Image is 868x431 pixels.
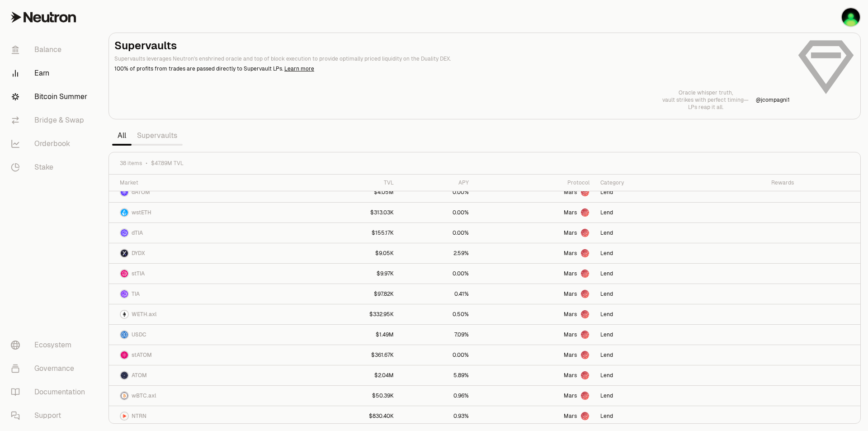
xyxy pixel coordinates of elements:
[474,365,595,385] a: Mars
[109,406,313,426] a: NTRN LogoNTRN
[595,243,719,263] a: Lend
[564,372,577,379] span: Mars
[474,386,595,406] a: Mars
[564,250,577,257] span: Mars
[474,264,595,284] a: Mars
[114,38,790,53] h2: Supervaults
[121,229,128,237] img: dTIA Logo
[564,270,577,277] span: Mars
[474,223,595,243] a: Mars
[564,290,577,298] span: Mars
[132,412,146,420] span: NTRN
[132,290,140,298] span: TIA
[109,345,313,365] a: stATOM LogostATOM
[595,203,719,223] a: Lend
[313,325,399,345] a: $1.49M
[313,182,399,202] a: $4.05M
[405,179,469,186] div: APY
[756,96,790,104] a: @jcompagni1
[474,203,595,223] a: Mars
[120,160,142,167] span: 38 items
[662,89,749,96] p: Oracle whisper truth,
[399,365,474,385] a: 5.89%
[595,386,719,406] a: Lend
[132,392,156,399] span: wBTC.axl
[842,8,860,26] img: Investment
[109,284,313,304] a: TIA LogoTIA
[662,104,749,111] p: LPs reap it all.
[109,304,313,324] a: WETH.axl LogoWETH.axl
[109,182,313,202] a: dATOM LogodATOM
[132,311,156,318] span: WETH.axl
[121,209,128,216] img: wstETH Logo
[121,351,128,359] img: stATOM Logo
[313,304,399,324] a: $332.95K
[313,223,399,243] a: $155.17K
[121,372,128,379] img: ATOM Logo
[474,182,595,202] a: Mars
[4,380,98,404] a: Documentation
[132,331,146,338] span: USDC
[4,38,98,62] a: Balance
[313,203,399,223] a: $313.03K
[474,284,595,304] a: Mars
[595,284,719,304] a: Lend
[399,264,474,284] a: 0.00%
[109,325,313,345] a: USDC LogoUSDC
[756,96,790,104] p: @ jcompagni1
[564,392,577,399] span: Mars
[595,365,719,385] a: Lend
[109,386,313,406] a: wBTC.axl LogowBTC.axl
[564,311,577,318] span: Mars
[313,386,399,406] a: $50.39K
[595,264,719,284] a: Lend
[399,325,474,345] a: 7.09%
[595,325,719,345] a: Lend
[595,345,719,365] a: Lend
[132,372,147,379] span: ATOM
[480,179,590,186] div: Protocol
[109,365,313,385] a: ATOM LogoATOM
[4,132,98,156] a: Orderbook
[399,386,474,406] a: 0.96%
[121,270,128,277] img: stTIA Logo
[121,290,128,298] img: TIA Logo
[564,412,577,420] span: Mars
[109,243,313,263] a: DYDX LogoDYDX
[151,160,184,167] span: $47.89M TVL
[132,250,145,257] span: DYDX
[595,223,719,243] a: Lend
[399,203,474,223] a: 0.00%
[120,179,308,186] div: Market
[121,331,128,338] img: USDC Logo
[121,392,128,399] img: wBTC.axl Logo
[474,406,595,426] a: Mars
[132,270,145,277] span: stTIA
[4,156,98,179] a: Stake
[4,109,98,132] a: Bridge & Swap
[121,311,128,318] img: WETH.axl Logo
[319,179,394,186] div: TVL
[132,229,143,237] span: dTIA
[564,189,577,196] span: Mars
[114,65,790,73] p: 100% of profits from trades are passed directly to Supervault LPs.
[600,179,713,186] div: Category
[313,243,399,263] a: $9.05K
[399,284,474,304] a: 0.41%
[313,406,399,426] a: $830.40K
[109,203,313,223] a: wstETH LogowstETH
[132,127,183,145] a: Supervaults
[121,189,128,196] img: dATOM Logo
[399,406,474,426] a: 0.93%
[284,65,314,72] a: Learn more
[114,55,790,63] p: Supervaults leverages Neutron's enshrined oracle and top of block execution to provide optimally ...
[724,179,794,186] div: Rewards
[399,243,474,263] a: 2.59%
[313,345,399,365] a: $361.67K
[564,331,577,338] span: Mars
[595,304,719,324] a: Lend
[132,189,150,196] span: dATOM
[399,223,474,243] a: 0.00%
[132,351,152,359] span: stATOM
[474,345,595,365] a: Mars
